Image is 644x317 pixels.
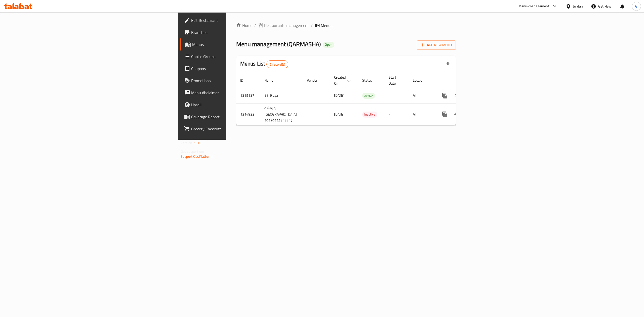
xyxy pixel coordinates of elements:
[180,87,286,99] a: Menu disclaimer
[191,17,282,23] span: Edit Restaurant
[334,111,344,118] span: [DATE]
[311,22,313,28] li: /
[180,50,286,63] a: Choice Groups
[323,42,334,47] span: Open
[236,73,491,126] table: enhanced table
[635,4,637,9] span: G
[451,108,463,120] button: Change Status
[191,114,282,120] span: Coverage Report
[181,140,193,146] span: Version:
[236,22,456,28] nav: breadcrumb
[321,22,332,28] span: Menus
[421,42,452,48] span: Add New Menu
[181,148,204,155] span: Get support on:
[191,78,282,84] span: Promotions
[264,77,280,83] span: Name
[180,14,286,26] a: Edit Restaurant
[413,77,429,83] span: Locale
[180,26,286,38] a: Branches
[181,153,213,160] a: Support.OpsPlatform
[236,38,321,50] span: Menu management ( QARMASHA )
[409,103,435,125] td: All
[442,58,454,70] div: Export file
[417,40,456,50] button: Add New Menu
[191,126,282,132] span: Grocery Checklist
[389,74,403,86] span: Start Date
[362,77,379,83] span: Status
[362,93,375,99] div: Active
[191,54,282,60] span: Choice Groups
[180,38,286,50] a: Menus
[409,88,435,103] td: All
[264,22,309,28] span: Restaurants management
[180,123,286,135] a: Grocery Checklist
[191,90,282,96] span: Menu disclaimer
[267,62,288,67] span: 2 record(s)
[334,74,352,86] span: Created On
[362,112,377,117] span: Inactive
[266,60,288,68] div: Total records count
[385,103,409,125] td: -
[439,108,451,120] button: more
[385,88,409,103] td: -
[439,90,451,102] button: more
[323,42,334,48] div: Open
[240,60,288,68] h2: Menus List
[573,4,583,9] div: Jordan
[180,63,286,75] a: Coupons
[362,93,375,99] span: Active
[451,90,463,102] button: Change Status
[191,66,282,72] span: Coupons
[180,111,286,123] a: Coverage Report
[191,102,282,108] span: Upsell
[334,92,344,99] span: [DATE]
[180,99,286,111] a: Upsell
[518,3,549,9] div: Menu-management
[307,77,324,83] span: Vendor
[180,75,286,87] a: Promotions
[435,73,491,88] th: Actions
[240,77,250,83] span: ID
[192,41,282,47] span: Menus
[194,140,202,146] span: 1.0.0
[191,29,282,35] span: Branches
